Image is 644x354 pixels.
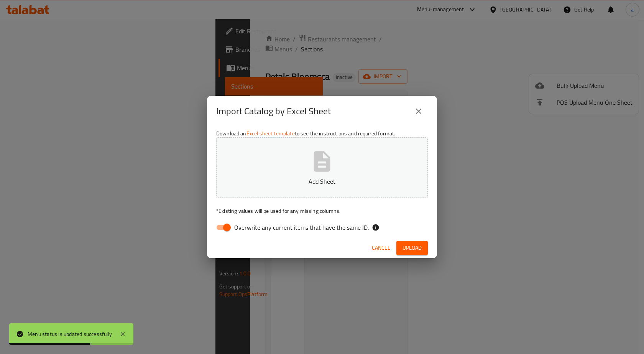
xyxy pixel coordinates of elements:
[372,224,379,231] svg: If the overwrite option isn't selected, then the items that match an existing ID will be ignored ...
[234,223,369,232] span: Overwrite any current items that have the same ID.
[216,105,331,117] h2: Import Catalog by Excel Sheet
[216,137,428,198] button: Add Sheet
[402,243,422,253] span: Upload
[409,102,428,120] button: close
[396,241,428,255] button: Upload
[369,241,393,255] button: Cancel
[372,243,390,253] span: Cancel
[28,330,112,338] div: Menu status is updated successfully
[207,127,437,238] div: Download an to see the instructions and required format.
[246,128,295,138] a: Excel sheet template
[228,177,416,186] p: Add Sheet
[216,207,428,215] p: Existing values will be used for any missing columns.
